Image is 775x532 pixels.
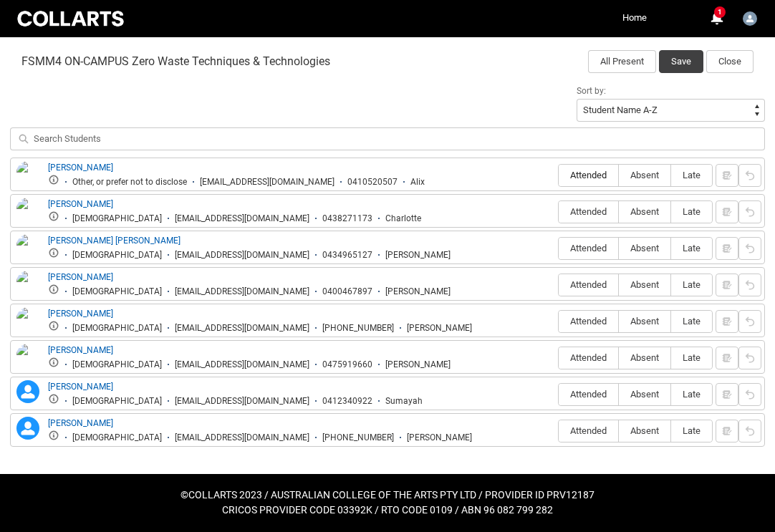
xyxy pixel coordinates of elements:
[322,396,372,407] div: 0412340922
[619,170,670,180] span: Absent
[671,243,712,253] span: Late
[48,309,113,319] a: [PERSON_NAME]
[16,307,39,339] img: Jill Weber
[175,432,309,443] div: [EMAIL_ADDRESS][DOMAIN_NAME]
[48,418,113,428] a: [PERSON_NAME]
[385,213,421,224] div: Charlotte
[48,236,180,246] a: [PERSON_NAME] [PERSON_NAME]
[10,127,765,150] input: Search Students
[175,323,309,334] div: [EMAIL_ADDRESS][DOMAIN_NAME]
[559,243,618,253] span: Attended
[738,200,761,223] button: Reset
[619,7,650,29] a: Home
[559,389,618,400] span: Attended
[48,199,113,209] a: [PERSON_NAME]
[322,323,394,334] div: [PHONE_NUMBER]
[671,425,712,436] span: Late
[738,237,761,260] button: Reset
[16,198,39,229] img: Charlotte Thompson
[407,432,472,443] div: [PERSON_NAME]
[72,396,162,407] div: [DEMOGRAPHIC_DATA]
[407,323,472,334] div: [PERSON_NAME]
[738,383,761,406] button: Reset
[671,279,712,290] span: Late
[175,213,309,224] div: [EMAIL_ADDRESS][DOMAIN_NAME]
[659,50,703,73] button: Save
[706,50,754,73] button: Close
[322,213,372,224] div: 0438271173
[322,286,372,297] div: 0400467897
[559,352,618,363] span: Attended
[16,271,39,302] img: Elizabeth Calvert
[619,425,670,436] span: Absent
[559,279,618,290] span: Attended
[72,213,162,224] div: [DEMOGRAPHIC_DATA]
[322,359,372,370] div: 0475919660
[322,250,372,261] div: 0434965127
[559,170,618,180] span: Attended
[72,359,162,370] div: [DEMOGRAPHIC_DATA]
[385,286,451,297] div: [PERSON_NAME]
[72,432,162,443] div: [DEMOGRAPHIC_DATA]
[48,382,113,392] a: [PERSON_NAME]
[200,177,334,188] div: [EMAIL_ADDRESS][DOMAIN_NAME]
[385,359,451,370] div: [PERSON_NAME]
[385,396,423,407] div: Sumayah
[619,206,670,217] span: Absent
[577,86,606,96] span: Sort by:
[72,177,187,188] div: Other, or prefer not to disclose
[16,380,39,403] lightning-icon: Sumayah Kampe
[738,347,761,369] button: Reset
[588,50,656,73] button: All Present
[619,316,670,327] span: Absent
[708,10,725,27] button: 1
[16,344,39,375] img: Kelsey Fraser
[671,170,712,180] span: Late
[385,250,451,261] div: [PERSON_NAME]
[671,389,712,400] span: Late
[559,316,618,327] span: Attended
[175,286,309,297] div: [EMAIL_ADDRESS][DOMAIN_NAME]
[48,272,113,282] a: [PERSON_NAME]
[619,389,670,400] span: Absent
[738,274,761,296] button: Reset
[739,6,761,29] button: User Profile Faculty.mparry
[559,425,618,436] span: Attended
[410,177,425,188] div: Alix
[619,243,670,253] span: Absent
[322,432,394,443] div: [PHONE_NUMBER]
[738,420,761,442] button: Reset
[738,310,761,333] button: Reset
[619,352,670,363] span: Absent
[21,54,330,69] span: FSMM4 ON-CAMPUS Zero Waste Techniques & Technologies
[671,352,712,363] span: Late
[347,177,398,188] div: 0410520507
[714,6,726,18] span: 1
[671,316,712,327] span: Late
[16,234,39,276] img: Edelyne Clarissa Wen
[175,359,309,370] div: [EMAIL_ADDRESS][DOMAIN_NAME]
[16,417,39,440] lightning-icon: Trista Eunson
[72,323,162,334] div: [DEMOGRAPHIC_DATA]
[16,161,39,193] img: Alixander Koree
[72,286,162,297] div: [DEMOGRAPHIC_DATA]
[175,250,309,261] div: [EMAIL_ADDRESS][DOMAIN_NAME]
[72,250,162,261] div: [DEMOGRAPHIC_DATA]
[619,279,670,290] span: Absent
[671,206,712,217] span: Late
[559,206,618,217] span: Attended
[48,345,113,355] a: [PERSON_NAME]
[48,163,113,173] a: [PERSON_NAME]
[743,11,757,26] img: Faculty.mparry
[738,164,761,187] button: Reset
[175,396,309,407] div: [EMAIL_ADDRESS][DOMAIN_NAME]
